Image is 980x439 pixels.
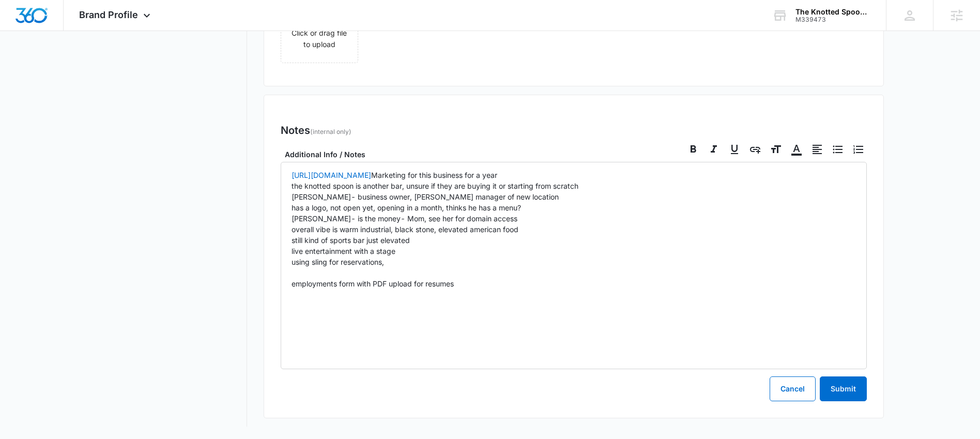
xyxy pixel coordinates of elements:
[768,141,784,158] button: t('actions.formatting.fontSize')
[281,123,351,138] h3: Notes
[285,149,871,160] label: Additional Info / Notes
[788,141,805,158] button: Set/Unset Link
[795,8,871,16] div: account name
[795,16,871,23] div: account id
[292,170,856,354] p: Marketing for this business for a year the knotted spoon is another bar, unsure if they are buyin...
[820,376,867,401] button: Submit
[809,141,825,158] button: t('actions.formatting.textAlignment')
[79,9,138,20] span: Brand Profile
[292,171,371,179] a: [URL][DOMAIN_NAME]
[310,128,351,135] span: (internal only)
[770,376,816,401] button: Cancel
